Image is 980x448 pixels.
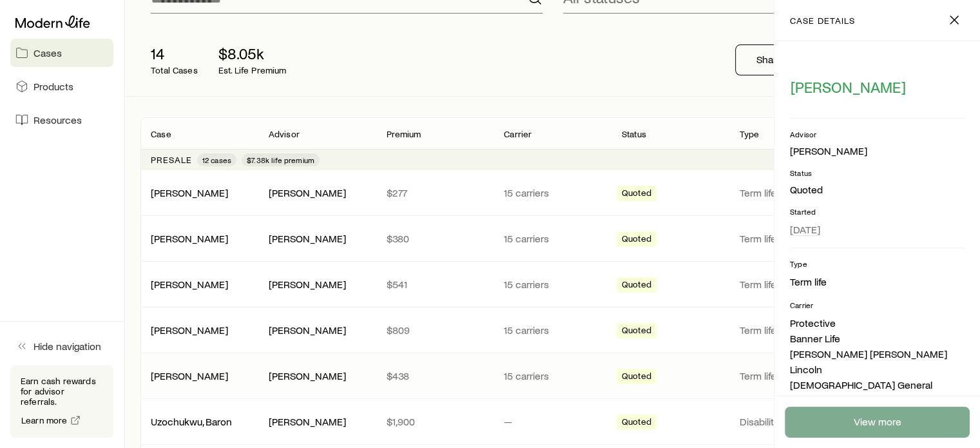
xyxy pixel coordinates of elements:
p: $1,900 [386,415,483,428]
button: [PERSON_NAME] [790,77,907,97]
p: Carrier [790,300,965,310]
a: [PERSON_NAME] [151,278,228,290]
div: [PERSON_NAME] [151,232,228,246]
p: Term life [740,186,837,199]
li: Banner Life [790,331,965,346]
span: Resources [34,113,82,126]
p: Share fact finder [756,53,831,66]
span: Quoted [622,279,651,293]
p: 14 [151,44,198,63]
li: Protective [790,315,965,331]
div: [PERSON_NAME] [151,278,228,291]
p: Status [790,168,965,178]
p: Type [790,258,965,269]
a: [PERSON_NAME] [151,369,228,382]
span: [PERSON_NAME] [791,78,906,96]
p: Status [622,129,646,139]
a: Resources [10,106,113,134]
p: Term life [740,232,837,245]
span: $7.38k life premium [247,155,314,165]
span: Learn more [21,416,68,425]
div: [PERSON_NAME] [151,186,228,200]
p: Case [151,129,171,139]
button: Share fact finder [735,44,852,75]
span: Cases [34,46,62,59]
p: Type [740,129,760,139]
p: Advisor [269,129,300,139]
p: Est. Life Premium [218,65,287,75]
p: 15 carriers [504,232,601,245]
p: $541 [386,278,483,291]
p: Term life [740,278,837,291]
a: Uzochukwu, Baron [151,415,232,427]
span: Quoted [622,371,651,384]
li: Term life [790,274,965,289]
p: Presale [151,155,192,165]
p: Earn cash rewards for advisor referrals. [21,376,103,407]
p: Term life [740,324,837,336]
span: Hide navigation [34,340,101,353]
a: Products [10,72,113,101]
p: Started [790,206,965,217]
div: [PERSON_NAME] [790,144,867,158]
div: [PERSON_NAME] [269,324,346,337]
p: Quoted [790,183,965,196]
a: [PERSON_NAME] [151,232,228,244]
li: [DEMOGRAPHIC_DATA] General [790,377,965,393]
p: Premium [386,129,421,139]
span: Quoted [622,416,651,430]
span: Quoted [622,233,651,247]
div: [PERSON_NAME] [269,186,346,200]
div: [PERSON_NAME] [269,415,346,429]
p: $809 [386,324,483,336]
p: $438 [386,369,483,382]
span: Products [34,80,73,93]
p: $380 [386,232,483,245]
a: [PERSON_NAME] [151,324,228,336]
p: 15 carriers [504,278,601,291]
p: Advisor [790,129,965,139]
div: Earn cash rewards for advisor referrals.Learn more [10,365,113,438]
a: Cases [10,39,113,67]
p: $277 [386,186,483,199]
p: case details [790,15,855,26]
div: [PERSON_NAME] [269,278,346,291]
p: Carrier [504,129,532,139]
div: [PERSON_NAME] [151,369,228,383]
li: Lincoln [790,362,965,377]
div: [PERSON_NAME] [151,324,228,337]
p: 15 carriers [504,369,601,382]
p: $8.05k [218,44,287,63]
span: Quoted [622,188,651,201]
span: Quoted [622,325,651,338]
p: Disability [740,415,837,428]
div: [PERSON_NAME] [269,232,346,246]
p: 15 carriers [504,324,601,336]
span: [DATE] [790,223,820,236]
p: — [504,415,601,428]
button: Hide navigation [10,332,113,360]
li: Principal [790,393,965,408]
a: [PERSON_NAME] [151,186,228,199]
p: 15 carriers [504,186,601,199]
div: Uzochukwu, Baron [151,415,232,429]
p: Term life [740,369,837,382]
div: [PERSON_NAME] [269,369,346,383]
li: [PERSON_NAME] [PERSON_NAME] [790,346,965,362]
a: View more [785,407,970,438]
p: Total Cases [151,65,198,75]
span: 12 cases [202,155,231,165]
